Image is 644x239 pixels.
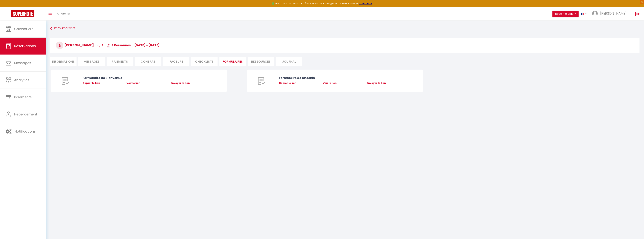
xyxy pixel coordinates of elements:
[635,11,640,16] img: logout
[83,81,122,85] div: Copier le lien
[84,59,99,64] span: Messages
[56,43,94,47] span: [PERSON_NAME]
[11,10,34,17] img: Super Booking
[55,7,73,20] a: Chercher
[163,57,189,66] li: Facture
[97,43,103,47] span: 1
[14,78,29,82] span: Analytics
[248,57,274,66] li: Ressources
[14,112,37,117] span: Hébergement
[134,43,160,47] span: [DATE] - [DATE]
[14,95,32,99] span: Paiements
[219,57,246,66] li: FORMULAIRES
[14,27,33,31] span: Calendriers
[367,81,386,85] a: Envoyer le lien
[276,57,302,66] li: Journal
[600,11,627,16] span: [PERSON_NAME]
[14,44,36,48] span: Réservations
[589,7,631,20] a: ... [PERSON_NAME]
[135,57,161,66] li: Contrat
[14,129,36,134] span: Notifications
[127,81,140,85] a: Voir le lien
[323,81,337,85] a: Voir le lien
[592,11,598,16] img: ...
[552,11,579,17] button: Besoin d'aide ?
[107,57,133,66] li: Paiements
[279,81,318,85] div: Copier le lien
[279,76,406,80] div: Formulaire de Checkin
[14,61,31,65] span: Messages
[50,25,639,32] a: Retourner vers
[171,81,190,85] a: Envoyer le lien
[50,57,77,66] li: Informations
[107,43,131,47] span: 4 Personnes
[359,2,372,5] a: >>> ICI <<<<
[191,57,218,66] li: CHECKLISTS
[57,11,70,15] span: Chercher
[83,76,210,80] div: Formulaire de Bienvenue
